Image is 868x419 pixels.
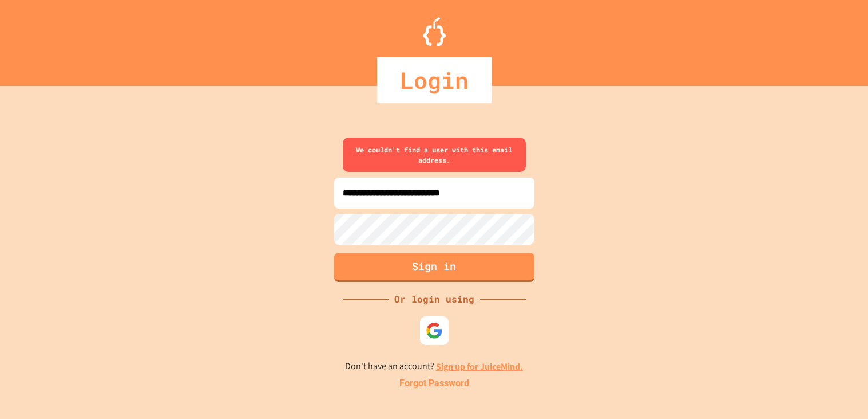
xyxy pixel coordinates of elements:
a: Sign up for JuiceMind. [436,361,523,373]
p: Don't have an account? [345,359,523,374]
img: google-icon.svg [426,322,443,339]
button: Sign in [334,253,534,282]
div: We couldn't find a user with this email address. [343,138,526,172]
div: Or login using [389,292,480,306]
a: Forgot Password [399,377,469,390]
div: Login [377,57,492,103]
img: Logo.svg [423,17,446,46]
